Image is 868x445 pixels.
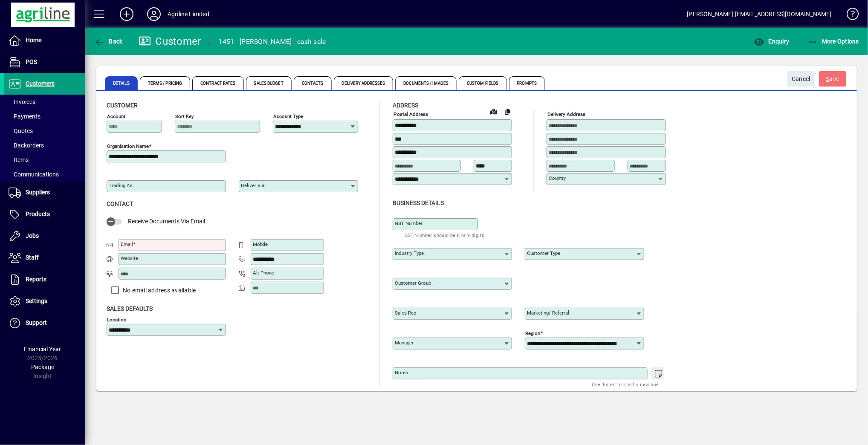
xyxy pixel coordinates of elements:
mat-label: Mobile [253,241,268,247]
mat-label: Sales rep [395,310,416,316]
span: Business details [393,199,444,206]
mat-label: Notes [395,370,408,376]
a: Reports [4,269,85,290]
a: View on map [487,104,501,118]
span: Staff [26,254,39,261]
button: Back [92,34,125,49]
span: Terms / Pricing [140,76,191,90]
span: Payments [9,113,41,120]
span: Contact [107,200,133,207]
a: Items [4,153,85,167]
mat-label: Sort key [175,113,194,119]
span: ave [826,72,839,86]
mat-label: Alt Phone [253,270,274,276]
mat-hint: Use 'Enter' to start a new line [592,379,659,389]
div: 1451 - [PERSON_NAME] - cash sale [219,35,326,49]
span: POS [26,58,37,65]
span: Suppliers [26,189,50,196]
button: Cancel [787,71,815,87]
span: Products [26,211,50,217]
div: Agriline Limited [168,7,209,21]
button: Save [819,71,846,87]
button: Copy to Delivery address [501,105,514,118]
button: Profile [140,6,168,22]
span: Communications [9,171,59,178]
a: POS [4,52,85,73]
span: Backorders [9,142,44,149]
mat-label: Customer group [395,280,431,286]
mat-label: GST Number [395,220,422,226]
span: Receive Documents Via Email [128,218,205,225]
label: No email address available [121,286,196,295]
a: Jobs [4,225,85,247]
span: Home [26,37,41,43]
a: Knowledge Base [840,2,857,29]
mat-label: Website [121,255,138,261]
a: Settings [4,291,85,312]
a: Support [4,312,85,334]
span: Custom Fields [459,76,506,90]
span: Prompts [509,76,545,90]
a: Payments [4,109,85,124]
mat-label: Email [121,241,133,247]
span: Invoices [9,98,35,105]
span: More Options [807,38,859,45]
span: Reports [26,276,46,283]
mat-label: Organisation name [107,143,149,149]
span: Details [105,76,138,90]
mat-label: Deliver via [241,182,264,188]
span: Cancel [792,72,810,86]
span: Address [393,102,418,109]
span: Customer [107,102,138,109]
mat-hint: GST Number should be 8 or 9 digits [405,230,485,240]
span: Package [31,364,54,370]
span: Quotes [9,127,33,134]
mat-label: Marketing/ Referral [527,310,569,316]
span: Delivery Addresses [334,76,393,90]
span: Settings [26,298,47,304]
a: Products [4,204,85,225]
button: More Options [805,34,862,49]
a: Home [4,30,85,51]
mat-label: Region [525,330,540,336]
span: Customers [26,80,55,87]
mat-label: Customer type [527,250,560,256]
mat-label: Manager [395,340,414,346]
a: Staff [4,247,85,269]
button: Add [113,6,140,22]
span: Sales defaults [107,305,153,312]
a: Suppliers [4,182,85,203]
button: Enquiry [752,34,791,49]
span: Financial Year [24,346,61,353]
span: S [826,75,830,82]
mat-label: Account [107,113,125,119]
app-page-header-button: Back [85,34,132,49]
span: Support [26,319,47,326]
span: Back [94,38,123,45]
mat-label: Location [107,317,126,323]
mat-label: Trading as [109,182,133,188]
a: Quotes [4,124,85,138]
div: [PERSON_NAME] [EMAIL_ADDRESS][DOMAIN_NAME] [687,7,832,21]
span: Items [9,156,29,163]
span: Jobs [26,232,39,239]
mat-label: Industry type [395,250,424,256]
div: Customer [139,35,201,48]
mat-label: Account Type [273,113,303,119]
a: Communications [4,167,85,182]
mat-label: Country [549,175,566,181]
span: Sales Budget [246,76,292,90]
span: Contacts [294,76,332,90]
a: Invoices [4,95,85,109]
span: Contract Rates [192,76,243,90]
span: Enquiry [754,38,789,45]
span: Documents / Images [395,76,457,90]
a: Backorders [4,138,85,153]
